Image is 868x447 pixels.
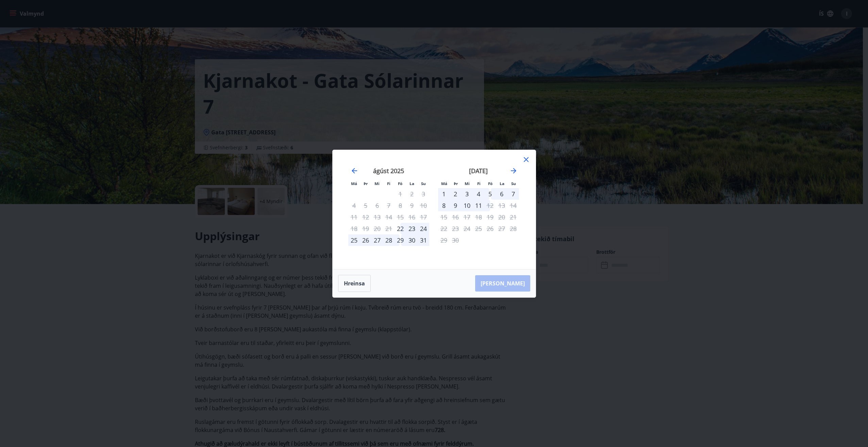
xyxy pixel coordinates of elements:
td: Choose laugardagur, 6. september 2025 as your check-in date. It’s available. [496,188,507,200]
div: 6 [496,188,507,200]
td: Not available. mánudagur, 15. september 2025 [438,211,450,223]
td: Not available. föstudagur, 1. ágúst 2025 [395,188,406,200]
div: 29 [395,234,406,246]
td: Not available. mánudagur, 11. ágúst 2025 [348,211,360,223]
td: Choose sunnudagur, 31. ágúst 2025 as your check-in date. It’s available. [418,234,429,246]
td: Choose laugardagur, 30. ágúst 2025 as your check-in date. It’s available. [406,234,418,246]
div: Move backward to switch to the previous month. [350,167,358,175]
td: Not available. miðvikudagur, 17. september 2025 [461,211,473,223]
td: Choose mánudagur, 1. september 2025 as your check-in date. It’s available. [438,188,450,200]
td: Not available. miðvikudagur, 20. ágúst 2025 [371,223,383,234]
td: Not available. sunnudagur, 28. september 2025 [507,223,519,234]
td: Not available. mánudagur, 18. ágúst 2025 [348,223,360,234]
td: Not available. mánudagur, 22. september 2025 [438,223,450,234]
small: Má [351,181,357,186]
div: 26 [360,234,371,246]
td: Not available. fimmtudagur, 21. ágúst 2025 [383,223,395,234]
td: Not available. föstudagur, 8. ágúst 2025 [395,200,406,211]
small: Þr [454,181,458,186]
td: Not available. fimmtudagur, 25. september 2025 [473,223,484,234]
div: 8 [438,200,450,211]
small: Fi [387,181,390,186]
small: Mi [374,181,380,186]
small: Fö [398,181,402,186]
td: Choose þriðjudagur, 2. september 2025 as your check-in date. It’s available. [450,188,461,200]
td: Choose mánudagur, 25. ágúst 2025 as your check-in date. It’s available. [348,234,360,246]
td: Not available. föstudagur, 15. ágúst 2025 [395,211,406,223]
td: Not available. laugardagur, 27. september 2025 [496,223,507,234]
td: Not available. sunnudagur, 10. ágúst 2025 [418,200,429,211]
td: Choose miðvikudagur, 10. september 2025 as your check-in date. It’s available. [461,200,473,211]
td: Not available. mánudagur, 29. september 2025 [438,234,450,246]
td: Choose miðvikudagur, 27. ágúst 2025 as your check-in date. It’s available. [371,234,383,246]
td: Not available. þriðjudagur, 5. ágúst 2025 [360,200,371,211]
small: La [410,181,414,186]
strong: ágúst 2025 [373,167,404,175]
div: 5 [484,188,496,200]
td: Choose sunnudagur, 7. september 2025 as your check-in date. It’s available. [507,188,519,200]
div: 9 [450,200,461,211]
td: Not available. föstudagur, 19. september 2025 [484,211,496,223]
small: Fö [488,181,493,186]
td: Not available. miðvikudagur, 13. ágúst 2025 [371,211,383,223]
div: 2 [450,188,461,200]
div: 28 [383,234,395,246]
small: Fi [477,181,481,186]
td: Choose sunnudagur, 24. ágúst 2025 as your check-in date. It’s available. [418,223,429,234]
td: Not available. sunnudagur, 3. ágúst 2025 [418,188,429,200]
div: 10 [461,200,473,211]
td: Not available. föstudagur, 12. september 2025 [484,200,496,211]
div: 24 [418,223,429,234]
td: Not available. mánudagur, 4. ágúst 2025 [348,200,360,211]
td: Not available. miðvikudagur, 6. ágúst 2025 [371,200,383,211]
div: 7 [507,188,519,200]
small: Þr [364,181,368,186]
td: Choose föstudagur, 22. ágúst 2025 as your check-in date. It’s available. [395,223,406,234]
td: Not available. laugardagur, 20. september 2025 [496,211,507,223]
td: Choose mánudagur, 8. september 2025 as your check-in date. It’s available. [438,200,450,211]
td: Choose laugardagur, 23. ágúst 2025 as your check-in date. It’s available. [406,223,418,234]
div: Move forward to switch to the next month. [510,167,518,175]
td: Not available. föstudagur, 26. september 2025 [484,223,496,234]
small: Má [441,181,447,186]
td: Choose fimmtudagur, 11. september 2025 as your check-in date. It’s available. [473,200,484,211]
td: Choose miðvikudagur, 3. september 2025 as your check-in date. It’s available. [461,188,473,200]
td: Not available. þriðjudagur, 30. september 2025 [450,234,461,246]
td: Not available. sunnudagur, 14. september 2025 [507,200,519,211]
div: Aðeins innritun í boði [395,223,406,234]
button: Hreinsa [338,275,371,292]
td: Not available. laugardagur, 2. ágúst 2025 [406,188,418,200]
td: Choose þriðjudagur, 9. september 2025 as your check-in date. It’s available. [450,200,461,211]
td: Not available. þriðjudagur, 19. ágúst 2025 [360,223,371,234]
td: Choose fimmtudagur, 28. ágúst 2025 as your check-in date. It’s available. [383,234,395,246]
td: Not available. fimmtudagur, 14. ágúst 2025 [383,211,395,223]
td: Not available. sunnudagur, 17. ágúst 2025 [418,211,429,223]
strong: [DATE] [469,167,488,175]
td: Not available. þriðjudagur, 23. september 2025 [450,223,461,234]
div: Aðeins útritun í boði [484,200,496,211]
div: Calendar [341,158,528,261]
td: Not available. laugardagur, 13. september 2025 [496,200,507,211]
td: Choose föstudagur, 29. ágúst 2025 as your check-in date. It’s available. [395,234,406,246]
small: Su [511,181,516,186]
div: 4 [473,188,484,200]
td: Choose föstudagur, 5. september 2025 as your check-in date. It’s available. [484,188,496,200]
td: Not available. þriðjudagur, 16. september 2025 [450,211,461,223]
td: Choose fimmtudagur, 4. september 2025 as your check-in date. It’s available. [473,188,484,200]
small: La [500,181,504,186]
td: Not available. fimmtudagur, 18. september 2025 [473,211,484,223]
td: Not available. laugardagur, 16. ágúst 2025 [406,211,418,223]
td: Not available. þriðjudagur, 12. ágúst 2025 [360,211,371,223]
td: Not available. miðvikudagur, 24. september 2025 [461,223,473,234]
div: 23 [406,223,418,234]
td: Not available. laugardagur, 9. ágúst 2025 [406,200,418,211]
div: 31 [418,234,429,246]
small: Su [421,181,426,186]
div: 11 [473,200,484,211]
td: Not available. fimmtudagur, 7. ágúst 2025 [383,200,395,211]
div: 3 [461,188,473,200]
small: Mi [465,181,470,186]
div: 1 [438,188,450,200]
td: Not available. sunnudagur, 21. september 2025 [507,211,519,223]
div: 27 [371,234,383,246]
